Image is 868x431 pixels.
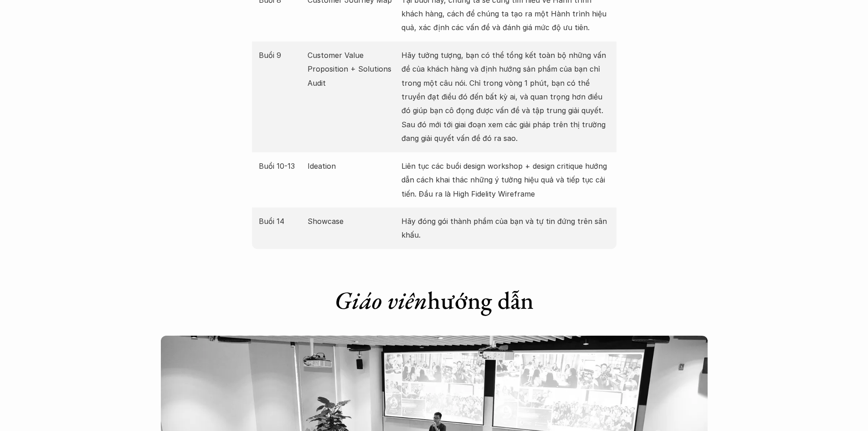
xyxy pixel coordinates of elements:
[259,159,303,173] p: Buổi 10-13
[252,286,616,315] h1: hướng dẫn
[259,214,303,228] p: Buổi 14
[308,48,397,90] p: Customer Value Proposition + Solutions Audit
[308,159,397,173] p: Ideation
[259,48,303,62] p: Buổi 9
[401,159,610,201] p: Liên tục các buổi design workshop + design critique hướng dẫn cách khai thác những ý tưởng hiệu q...
[308,214,397,228] p: Showcase
[401,214,610,242] p: Hãy đóng gói thành phầm của bạn và tự tin đứng trên sân khấu.
[401,48,610,145] p: Hãy tưởng tượng, bạn có thể tổng kết toàn bộ những vấn đề của khách hàng và định hướng sản phẩm c...
[334,284,427,316] em: Giáo viên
